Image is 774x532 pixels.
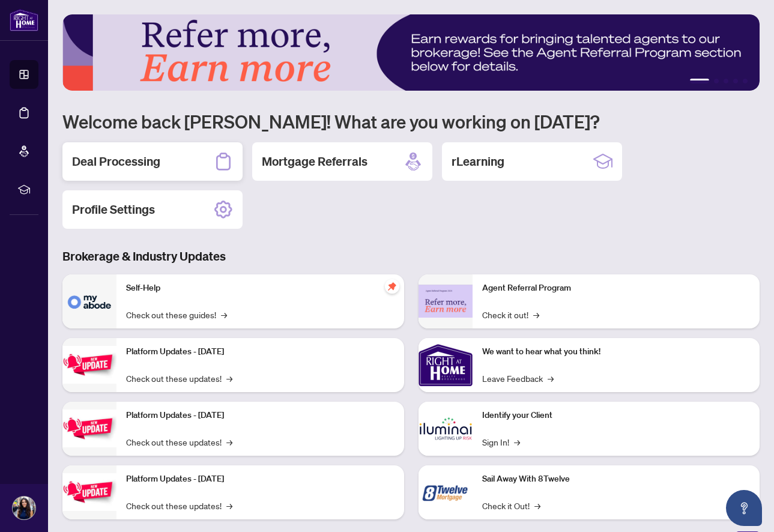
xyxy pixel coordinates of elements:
button: 2 [714,79,719,83]
p: Self-Help [126,282,395,295]
p: Platform Updates - [DATE] [126,409,395,422]
p: Platform Updates - [DATE] [126,345,395,358]
img: Profile Icon [13,497,35,519]
img: Platform Updates - June 23, 2025 [62,473,116,511]
span: → [226,499,232,512]
span: → [534,499,540,512]
img: Platform Updates - July 8, 2025 [62,410,116,447]
img: Agent Referral Program [419,285,473,318]
h2: rLearning [452,153,504,170]
a: Check out these updates!→ [126,372,232,385]
img: logo [10,9,38,31]
a: Leave Feedback→ [482,372,554,385]
a: Sign In!→ [482,435,520,449]
span: → [226,435,232,449]
span: → [514,435,520,449]
span: pushpin [385,279,399,294]
p: Agent Referral Program [482,282,751,295]
img: Sail Away With 8Twelve [419,465,473,519]
span: → [533,308,539,321]
span: → [221,308,227,321]
img: Slide 0 [62,14,760,91]
h1: Welcome back [PERSON_NAME]! What are you working on [DATE]? [62,110,760,133]
h3: Brokerage & Industry Updates [62,248,760,265]
a: Check it Out!→ [482,499,540,512]
a: Check out these updates!→ [126,499,232,512]
button: Open asap [726,490,762,526]
button: 1 [690,79,709,83]
p: Platform Updates - [DATE] [126,473,395,486]
button: 4 [733,79,738,83]
h2: Deal Processing [72,153,160,170]
p: Sail Away With 8Twelve [482,473,751,486]
span: → [226,372,232,385]
button: 5 [743,79,748,83]
img: Platform Updates - July 21, 2025 [62,346,116,384]
img: Identify your Client [419,402,473,456]
p: We want to hear what you think! [482,345,751,358]
p: Identify your Client [482,409,751,422]
h2: Mortgage Referrals [262,153,367,170]
a: Check it out!→ [482,308,539,321]
h2: Profile Settings [72,201,155,218]
button: 3 [724,79,728,83]
a: Check out these guides!→ [126,308,227,321]
span: → [548,372,554,385]
a: Check out these updates!→ [126,435,232,449]
img: Self-Help [62,274,116,328]
img: We want to hear what you think! [419,338,473,392]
